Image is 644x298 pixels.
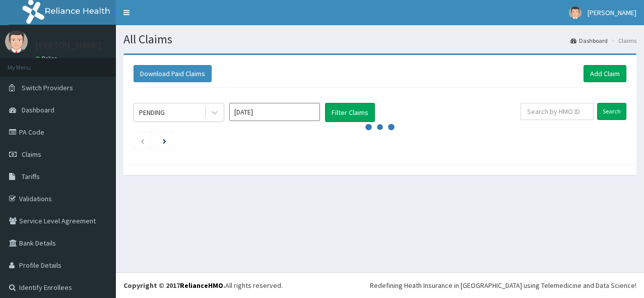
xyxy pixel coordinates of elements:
span: Tariffs [22,172,40,181]
p: [PERSON_NAME] [35,41,101,50]
a: Previous page [140,136,145,145]
img: User Image [569,7,582,19]
button: Filter Claims [325,103,375,122]
a: RelianceHMO [180,281,223,290]
a: Dashboard [570,36,608,45]
input: Select Month and Year [229,103,320,121]
input: Search by HMO ID [521,103,594,120]
footer: All rights reserved. [116,272,644,298]
span: Claims [22,150,41,159]
img: User Image [5,30,28,53]
a: Add Claim [584,65,626,82]
input: Search [597,103,626,120]
a: Next page [163,136,166,145]
button: Download Paid Claims [134,65,212,82]
span: [PERSON_NAME] [588,8,636,17]
svg: audio-loading [365,112,395,142]
a: Online [35,55,59,62]
strong: Copyright © 2017 . [123,281,225,290]
div: Redefining Heath Insurance in [GEOGRAPHIC_DATA] using Telemedicine and Data Science! [370,280,636,290]
span: Dashboard [22,105,54,114]
span: Switch Providers [22,83,73,92]
li: Claims [609,36,636,45]
h1: All Claims [123,33,636,46]
div: PENDING [139,107,165,117]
